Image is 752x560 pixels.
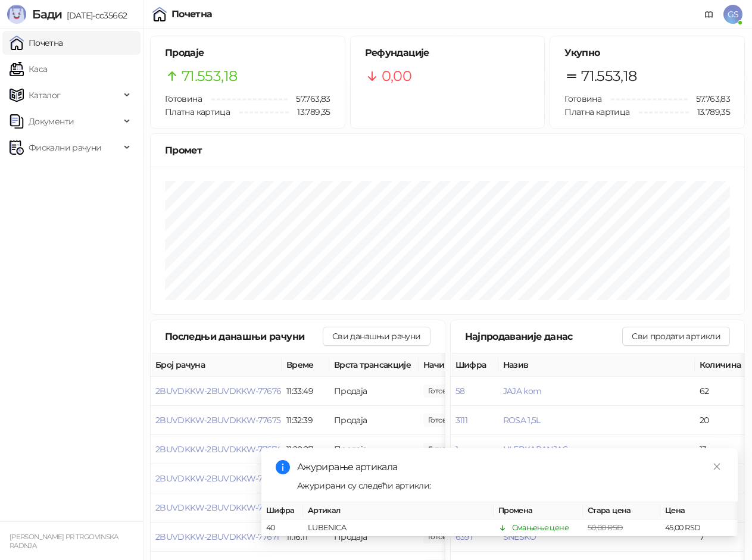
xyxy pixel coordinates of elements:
[329,353,419,377] th: Врста трансакције
[155,502,280,513] button: 2BUVDKKW-2BUVDKKW-77672
[155,473,280,484] button: 2BUVDKKW-2BUVDKKW-77673
[155,386,281,396] button: 2BUVDKKW-2BUVDKKW-77676
[62,10,127,21] span: [DATE]-cc35662
[564,107,629,117] span: Платна картица
[323,327,430,346] button: Сви данашњи рачуни
[365,46,531,60] h5: Рефундације
[155,415,280,426] button: 2BUVDKKW-2BUVDKKW-77675
[282,377,329,406] td: 11:33:49
[581,65,636,87] span: 71.553,18
[723,5,742,24] span: GS
[710,460,723,473] a: Close
[282,406,329,435] td: 11:32:39
[660,520,738,537] td: 45,00 RSD
[165,329,323,344] div: Последњи данашњи рачуни
[289,105,330,118] span: 13.789,35
[498,353,695,377] th: Назив
[451,353,498,377] th: Шифра
[297,479,723,492] div: Ажурирани су следећи артикли:
[423,443,464,456] span: 526,00
[423,384,464,398] span: 1.030,00
[455,415,467,426] button: 3111
[165,46,330,60] h5: Продаје
[455,386,465,396] button: 58
[622,327,730,346] button: Сви продати артикли
[423,414,464,427] span: 847,00
[660,502,738,520] th: Цена
[695,435,748,464] td: 13
[695,353,748,377] th: Количина
[382,65,411,87] span: 0,00
[165,107,230,117] span: Платна картица
[165,143,730,158] div: Промет
[303,520,494,537] td: LUBENICA
[583,502,660,520] th: Стара цена
[564,93,601,104] span: Готовина
[155,444,280,455] button: 2BUVDKKW-2BUVDKKW-77674
[155,531,279,542] button: 2BUVDKKW-2BUVDKKW-77671
[297,460,723,474] div: Ажурирање артикала
[171,10,213,19] div: Почетна
[329,435,419,464] td: Продаја
[689,105,730,118] span: 13.789,35
[29,136,101,159] span: Фискални рачуни
[29,110,74,133] span: Документи
[151,353,282,377] th: Број рачуна
[10,31,63,55] a: Почетна
[695,406,748,435] td: 20
[713,462,721,471] span: close
[165,93,202,104] span: Готовина
[282,435,329,464] td: 11:28:27
[503,386,542,396] button: JAJA kom
[494,502,583,520] th: Промена
[700,5,719,24] a: Документација
[182,65,237,87] span: 71.553,18
[10,57,47,81] a: Каса
[419,353,538,377] th: Начини плаћања
[288,92,330,105] span: 57.763,83
[303,502,494,520] th: Артикал
[261,502,303,520] th: Шифра
[282,353,329,377] th: Време
[695,377,748,406] td: 62
[329,406,419,435] td: Продаја
[688,92,730,105] span: 57.763,83
[10,533,118,550] small: [PERSON_NAME] PR TRGOVINSKA RADNJA
[512,522,569,534] div: Смањење цене
[564,46,730,60] h5: Укупно
[276,460,290,474] span: info-circle
[503,415,541,426] button: ROSA 1,5L
[465,329,623,344] div: Најпродаваније данас
[261,520,303,537] td: 40
[32,7,62,21] span: Бади
[503,444,568,455] button: HLEBKARANJAC
[588,523,623,532] span: 50,00 RSD
[329,377,419,406] td: Продаја
[455,444,458,455] button: 1
[29,83,61,107] span: Каталог
[7,5,26,24] img: Logo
